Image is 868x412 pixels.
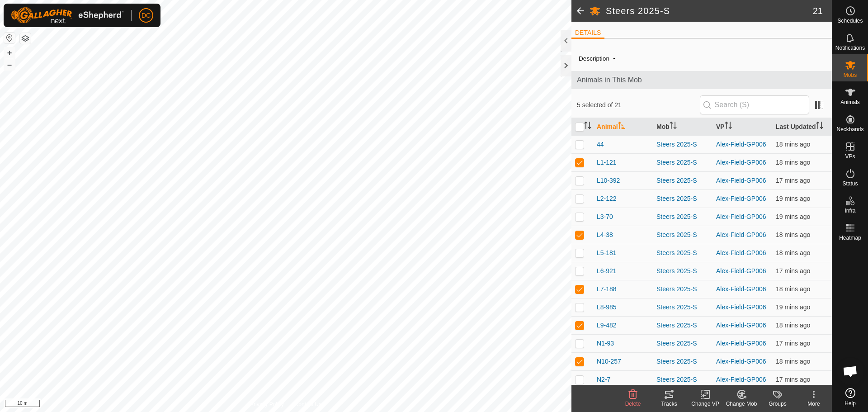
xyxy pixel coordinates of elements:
span: Heatmap [839,235,861,241]
span: L1-121 [597,158,617,167]
div: Steers 2025-S [656,357,709,366]
a: Alex-Field-GP006 [716,322,766,329]
button: – [4,59,15,70]
div: Steers 2025-S [656,266,709,276]
span: 13 Sept 2025, 3:14 pm [776,303,810,311]
span: Animals in This Mob [577,75,826,85]
div: Steers 2025-S [656,212,709,222]
div: Steers 2025-S [656,303,709,312]
span: L5-181 [597,248,617,258]
div: Steers 2025-S [656,284,709,294]
span: L10-392 [597,176,620,185]
span: 13 Sept 2025, 3:14 pm [776,358,810,365]
span: 5 selected of 21 [577,100,700,110]
span: Status [842,181,858,186]
a: Alex-Field-GP006 [716,249,766,256]
span: 13 Sept 2025, 3:15 pm [776,340,810,347]
span: 13 Sept 2025, 3:14 pm [776,141,810,148]
span: 13 Sept 2025, 3:14 pm [776,213,810,220]
span: 13 Sept 2025, 3:15 pm [776,322,810,329]
span: L7-188 [597,284,617,294]
a: Contact Us [295,400,321,408]
a: Alex-Field-GP006 [716,358,766,365]
div: Steers 2025-S [656,230,709,240]
label: Description [579,55,609,62]
span: Notifications [835,45,865,51]
span: 13 Sept 2025, 3:14 pm [776,285,810,293]
div: Change Mob [723,400,759,408]
div: Steers 2025-S [656,339,709,348]
span: Neckbands [836,127,863,132]
span: 13 Sept 2025, 3:15 pm [776,267,810,275]
span: 13 Sept 2025, 3:15 pm [776,177,810,184]
a: Alex-Field-GP006 [716,177,766,184]
span: Mobs [844,72,857,78]
a: Alex-Field-GP006 [716,231,766,238]
span: Help [844,401,856,406]
span: 44 [597,140,604,149]
th: Last Updated [772,118,832,136]
p-sorticon: Activate to sort [670,123,677,130]
span: L4-38 [597,230,613,240]
img: Gallagher Logo [11,7,124,24]
p-sorticon: Activate to sort [725,123,732,130]
span: L9-482 [597,321,617,330]
span: L3-70 [597,212,613,222]
span: N1-93 [597,339,614,348]
div: More [796,400,832,408]
h2: Steers 2025-S [606,5,813,16]
a: Alex-Field-GP006 [716,195,766,202]
div: Steers 2025-S [656,248,709,258]
a: Privacy Policy [250,400,284,408]
div: Steers 2025-S [656,158,709,167]
th: Animal [593,118,653,136]
p-sorticon: Activate to sort [618,123,625,130]
div: Steers 2025-S [656,140,709,149]
span: 13 Sept 2025, 3:15 pm [776,376,810,383]
div: Tracks [651,400,687,408]
span: DC [142,11,151,20]
button: Reset Map [4,33,15,43]
div: Steers 2025-S [656,375,709,384]
span: N2-7 [597,375,610,384]
a: Alex-Field-GP006 [716,213,766,220]
th: Mob [653,118,712,136]
a: Alex-Field-GP006 [716,285,766,293]
a: Alex-Field-GP006 [716,141,766,148]
button: Map Layers [20,33,31,44]
a: Alex-Field-GP006 [716,159,766,166]
span: L2-122 [597,194,617,204]
div: Change VP [687,400,723,408]
p-sorticon: Activate to sort [584,123,591,130]
a: Help [832,384,868,410]
span: L8-985 [597,303,617,312]
span: 13 Sept 2025, 3:15 pm [776,159,810,166]
button: + [4,47,15,58]
span: L6-921 [597,266,617,276]
div: Groups [759,400,796,408]
span: 13 Sept 2025, 3:14 pm [776,195,810,202]
span: 13 Sept 2025, 3:14 pm [776,249,810,256]
a: Alex-Field-GP006 [716,303,766,311]
li: DETAILS [571,28,604,39]
div: Steers 2025-S [656,321,709,330]
div: Open chat [837,358,864,385]
span: VPs [845,154,855,159]
th: VP [712,118,772,136]
span: Infra [844,208,855,213]
a: Alex-Field-GP006 [716,267,766,275]
span: - [609,51,619,66]
span: N10-257 [597,357,621,366]
a: Alex-Field-GP006 [716,340,766,347]
span: 13 Sept 2025, 3:14 pm [776,231,810,238]
span: Delete [625,401,641,407]
div: Steers 2025-S [656,194,709,204]
input: Search (S) [700,95,809,114]
a: Alex-Field-GP006 [716,376,766,383]
div: Steers 2025-S [656,176,709,185]
p-sorticon: Activate to sort [816,123,823,130]
span: Schedules [837,18,863,24]
span: Animals [840,99,860,105]
span: 21 [813,4,823,18]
